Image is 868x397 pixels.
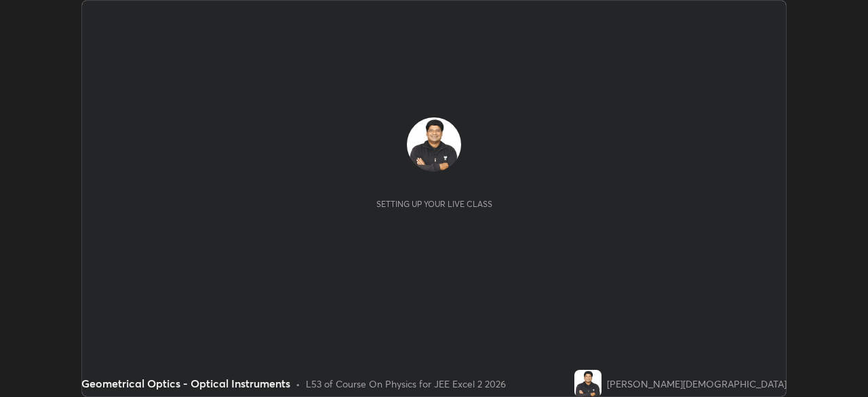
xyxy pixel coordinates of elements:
[407,117,461,172] img: 50e6094f8501439ebc8b69c808db4f59.jpg
[376,199,492,209] div: Setting up your live class
[81,375,290,392] div: Geometrical Optics - Optical Instruments
[607,377,787,391] div: [PERSON_NAME][DEMOGRAPHIC_DATA]
[574,370,601,397] img: 50e6094f8501439ebc8b69c808db4f59.jpg
[306,377,506,391] div: L53 of Course On Physics for JEE Excel 2 2026
[296,377,300,391] div: •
